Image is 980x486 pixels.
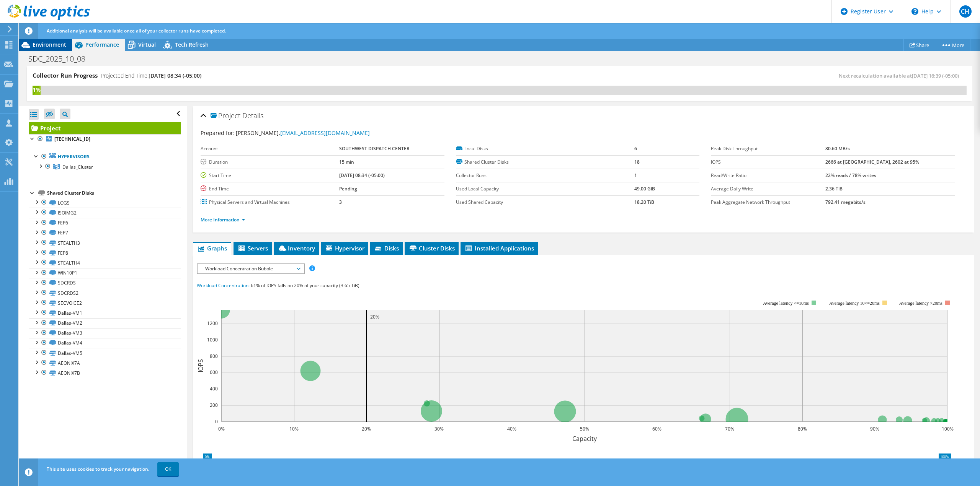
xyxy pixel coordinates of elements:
span: Environment [33,41,66,48]
span: Workload Concentration Bubble [201,264,300,273]
b: 49.00 GiB [634,185,655,192]
label: Account [201,145,339,153]
a: Dallas-VM4 [29,338,181,348]
b: 2.36 TiB [825,185,843,192]
b: [TECHNICAL_ID] [54,136,90,142]
span: [PERSON_NAME], [236,129,370,137]
label: Average Daily Write [711,185,825,193]
text: 20% [362,426,371,432]
a: OK [157,462,179,476]
a: AEONIX7B [29,368,181,378]
span: Disks [374,244,399,252]
span: [DATE] 16:39 (-05:00) [912,72,959,79]
b: 22% reads / 78% writes [825,172,876,179]
a: More [935,39,970,51]
label: Peak Disk Throughput [711,145,825,153]
h1: SDC_2025_10_08 [25,55,97,63]
text: 10% [289,426,299,432]
text: 200 [210,402,218,408]
text: Average latency >20ms [899,301,942,306]
a: AEONIX7A [29,358,181,368]
label: Peak Aggregate Network Throughput [711,198,825,206]
a: FEP8 [29,248,181,258]
a: Hypervisors [29,152,181,162]
text: 40% [507,426,516,432]
a: FEP7 [29,228,181,238]
label: Shared Cluster Disks [456,158,634,166]
text: 30% [434,426,444,432]
b: 3 [339,199,342,205]
text: 1200 [207,320,218,327]
span: Project [211,112,240,120]
a: Dallas-VM2 [29,318,181,328]
a: SECVOICE2 [29,298,181,308]
span: 61% of IOPS falls on 20% of your capacity (3.65 TiB) [251,282,359,289]
text: 0% [218,426,225,432]
a: ISOIMG2 [29,208,181,218]
b: 18 [634,159,640,165]
b: 15 min [339,159,354,165]
text: 400 [210,385,218,392]
text: 800 [210,353,218,359]
span: [DATE] 08:34 (-05:00) [149,72,201,79]
tspan: Average latency 10<=20ms [829,301,880,306]
span: Cluster Disks [408,244,455,252]
span: Virtual [138,41,156,48]
span: Tech Refresh [175,41,209,48]
text: IOPS [196,359,205,372]
b: [DATE] 08:34 (-05:00) [339,172,385,179]
a: Dallas-VM3 [29,328,181,338]
a: Dallas-VM5 [29,348,181,358]
span: Next recalculation available at [839,72,963,79]
text: 20% [370,314,379,320]
text: 600 [210,369,218,375]
a: SDCRDS [29,278,181,288]
text: 1000 [207,336,218,343]
span: Details [242,111,263,120]
label: Used Local Capacity [456,185,634,193]
a: STEALTH4 [29,258,181,268]
a: Dallas-VM1 [29,308,181,318]
a: [TECHNICAL_ID] [29,134,181,144]
tspan: Average latency <=10ms [763,301,809,306]
span: Dallas_Cluster [62,164,93,170]
label: Used Shared Capacity [456,198,634,206]
text: 60% [652,426,661,432]
a: STEALTH3 [29,238,181,248]
b: SOUTHWEST DISPATCH CENTER [339,145,410,152]
span: Inventory [278,244,315,252]
text: 0 [215,418,218,425]
label: Local Disks [456,145,634,153]
span: Installed Applications [464,244,534,252]
span: CH [959,5,972,18]
label: End Time [201,185,339,193]
a: Share [903,39,935,51]
span: Graphs [197,244,227,252]
b: 80.60 MB/s [825,145,850,152]
label: Start Time [201,172,339,179]
b: 792.41 megabits/s [825,199,866,205]
label: Prepared for: [201,129,235,137]
label: Duration [201,158,339,166]
b: 1 [634,172,637,179]
a: WIN10P1 [29,268,181,278]
b: 18.20 TiB [634,199,654,205]
svg: \n [911,8,918,15]
span: Additional analysis will be available once all of your collector runs have completed. [47,28,226,34]
text: 70% [725,426,734,432]
a: FEP6 [29,218,181,228]
b: 2666 at [GEOGRAPHIC_DATA], 2602 at 95% [825,159,919,165]
a: SDCRDS2 [29,288,181,298]
a: Project [29,122,181,134]
label: IOPS [711,158,825,166]
text: 90% [870,426,879,432]
div: Shared Cluster Disks [47,189,181,198]
div: 1% [33,86,41,94]
text: 50% [580,426,589,432]
label: Read/Write Ratio [711,172,825,179]
b: Pending [339,185,357,192]
a: LOGS [29,198,181,208]
text: 80% [798,426,807,432]
b: 6 [634,145,637,152]
span: Hypervisor [325,244,364,252]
